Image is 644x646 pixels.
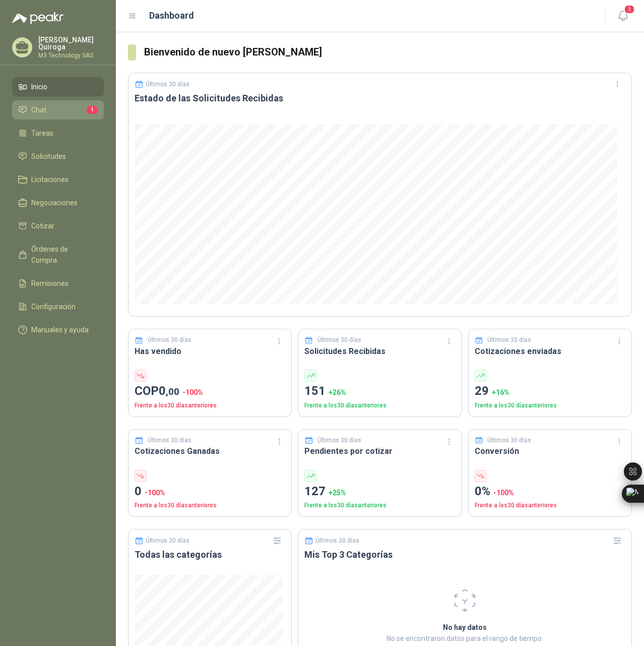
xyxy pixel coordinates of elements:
[304,482,455,501] p: 127
[624,5,635,14] span: 3
[614,7,632,25] button: 3
[87,106,98,114] span: 1
[135,549,285,561] h3: Todas las categorías
[31,81,47,92] span: Inicio
[475,482,625,501] p: 0%
[304,445,455,457] h3: Pendientes por cotizar
[12,297,104,316] a: Configuración
[31,151,66,162] span: Solicitudes
[310,622,619,633] h2: No hay datos
[149,9,194,23] h1: Dashboard
[475,401,625,410] p: Frente a los 30 días anteriores
[12,124,104,143] a: Tareas
[31,324,89,335] span: Manuales y ayuda
[38,36,104,50] p: [PERSON_NAME] Quiroga
[304,549,625,561] h3: Mis Top 3 Categorías
[145,489,165,497] span: -100 %
[329,489,346,497] span: + 25 %
[135,382,285,401] p: COP
[31,220,54,231] span: Cotizar
[492,388,509,396] span: + 16 %
[135,445,285,457] h3: Cotizaciones Ganadas
[135,501,285,510] p: Frente a los 30 días anteriores
[317,335,361,345] p: Últimos 30 días
[31,104,46,115] span: Chat
[38,52,104,58] p: M3 Technology SAS
[12,193,104,212] a: Negociaciones
[12,240,104,270] a: Órdenes de Compra
[487,335,531,345] p: Últimos 30 días
[493,489,514,497] span: -100 %
[12,77,104,96] a: Inicio
[146,81,189,88] p: Últimos 30 días
[146,537,189,544] p: Últimos 30 días
[304,382,455,401] p: 151
[12,100,104,120] a: Chat1
[304,401,455,410] p: Frente a los 30 días anteriores
[148,335,191,345] p: Últimos 30 días
[31,244,94,266] span: Órdenes de Compra
[317,436,361,445] p: Últimos 30 días
[475,382,625,401] p: 29
[475,445,625,457] h3: Conversión
[315,537,359,544] p: Últimos 30 días
[31,197,78,208] span: Negociaciones
[310,633,619,644] p: No se encontraron datos para el rango de tiempo.
[12,274,104,293] a: Remisiones
[166,386,179,397] span: ,00
[159,384,179,398] span: 0
[329,388,346,396] span: + 26 %
[135,92,625,104] h3: Estado de las Solicitudes Recibidas
[31,301,76,312] span: Configuración
[31,128,53,139] span: Tareas
[135,401,285,410] p: Frente a los 30 días anteriores
[135,345,285,358] h3: Has vendido
[12,147,104,166] a: Solicitudes
[12,170,104,189] a: Licitaciones
[304,345,455,358] h3: Solicitudes Recibidas
[12,12,63,24] img: Logo peakr
[12,320,104,339] a: Manuales y ayuda
[148,436,191,445] p: Últimos 30 días
[31,174,69,185] span: Licitaciones
[487,436,531,445] p: Últimos 30 días
[304,501,455,510] p: Frente a los 30 días anteriores
[31,278,69,289] span: Remisiones
[475,345,625,358] h3: Cotizaciones enviadas
[182,388,203,396] span: -100 %
[144,44,632,60] h3: Bienvenido de nuevo [PERSON_NAME]
[475,501,625,510] p: Frente a los 30 días anteriores
[12,216,104,236] a: Cotizar
[135,482,285,501] p: 0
